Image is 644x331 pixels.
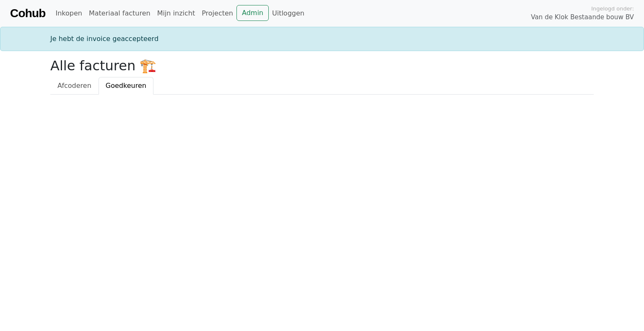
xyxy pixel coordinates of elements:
[50,77,99,95] a: Afcoderen
[198,5,236,22] a: Projecten
[86,5,154,22] a: Materiaal facturen
[531,13,634,22] span: Van de Klok Bestaande bouw BV
[99,77,153,95] a: Goedkeuren
[52,5,85,22] a: Inkopen
[50,58,594,74] h2: Alle facturen 🏗️
[57,82,91,90] span: Afcoderen
[10,3,45,23] a: Cohub
[236,5,269,21] a: Admin
[106,82,146,90] span: Goedkeuren
[154,5,199,22] a: Mijn inzicht
[45,34,599,44] div: Je hebt de invoice geaccepteerd
[591,5,634,13] span: Ingelogd onder:
[269,5,308,22] a: Uitloggen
